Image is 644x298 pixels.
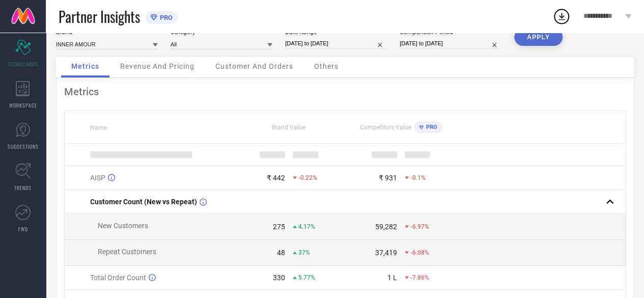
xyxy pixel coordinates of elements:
[90,124,107,131] span: Name
[64,86,626,98] div: Metrics
[400,38,501,49] input: Select comparison period
[98,222,148,230] span: New Customers
[18,225,28,233] span: FWD
[410,223,429,230] span: -6.97%
[375,223,397,231] div: 59,282
[273,223,285,231] div: 275
[120,62,194,70] span: Revenue And Pricing
[375,249,397,257] div: 37,419
[215,62,293,70] span: Customer And Orders
[90,274,146,282] span: Total Order Count
[90,174,105,182] span: AISP
[552,7,571,25] div: Open download list
[71,62,99,70] span: Metrics
[9,101,37,109] span: WORKSPACE
[379,174,397,182] div: ₹ 931
[410,249,429,256] span: -6.08%
[8,60,38,68] span: SCORECARDS
[298,223,315,230] span: 4.17%
[272,124,305,131] span: Brand Value
[157,14,173,21] span: PRO
[277,249,285,257] div: 48
[410,274,429,281] span: -7.86%
[8,143,39,150] span: SUGGESTIONS
[90,198,197,206] span: Customer Count (New vs Repeat)
[424,124,437,130] span: PRO
[387,274,397,282] div: 1 L
[410,174,426,181] span: -0.1%
[314,62,339,70] span: Others
[514,29,563,46] button: APPLY
[285,38,387,49] input: Select date range
[298,274,315,281] span: 5.77%
[14,184,32,192] span: TRENDS
[273,274,285,282] div: 330
[360,124,411,131] span: Competitors Value
[59,6,140,27] span: Partner Insights
[298,174,317,181] span: -0.22%
[298,249,310,256] span: 37%
[267,174,285,182] div: ₹ 442
[98,248,156,256] span: Repeat Customers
